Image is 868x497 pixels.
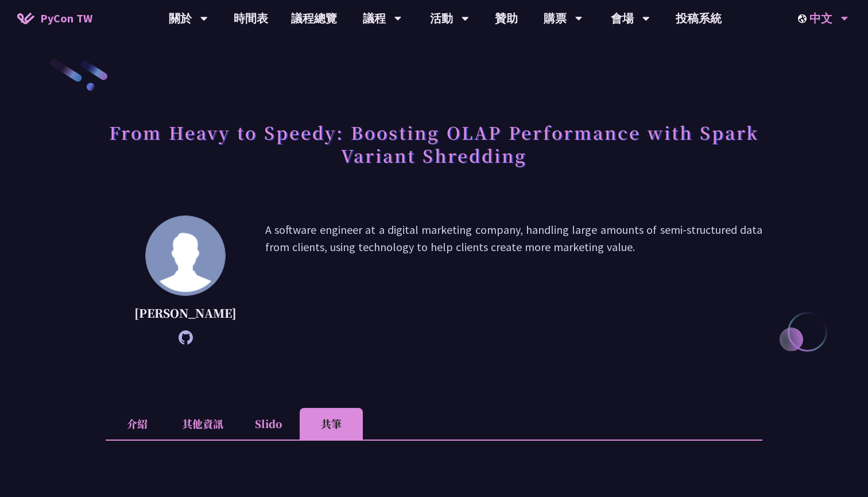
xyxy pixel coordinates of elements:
[40,10,92,27] span: PyCon TW
[17,13,34,24] img: Home icon of PyCon TW 2025
[265,221,762,339] p: A software engineer at a digital marketing company, handling large amounts of semi-structured dat...
[798,14,809,23] img: Locale Icon
[106,408,169,440] li: 介紹
[145,215,226,296] img: Wei Jun Cheng
[6,4,104,33] a: PyCon TW
[169,408,237,440] li: 其他資訊
[106,115,762,172] h1: From Heavy to Speedy: Boosting OLAP Performance with Spark Variant Shredding
[237,408,300,440] li: Slido
[134,305,237,322] p: [PERSON_NAME]
[300,408,363,440] li: 共筆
